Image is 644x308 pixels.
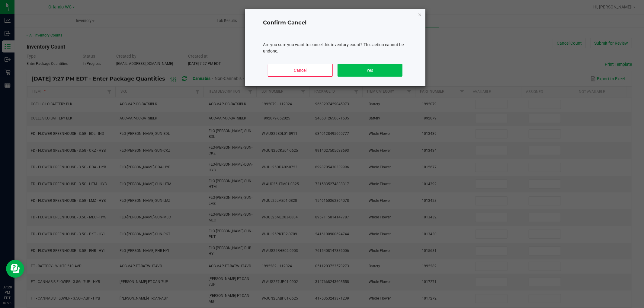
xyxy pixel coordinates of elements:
[338,64,402,77] button: Yes
[268,64,333,77] button: Cancel
[418,11,422,18] button: Close
[6,260,24,278] iframe: Resource center
[263,42,407,54] div: Are you sure you want to cancel this inventory count? This action cannot be undone.
[263,19,407,27] h4: Confirm Cancel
